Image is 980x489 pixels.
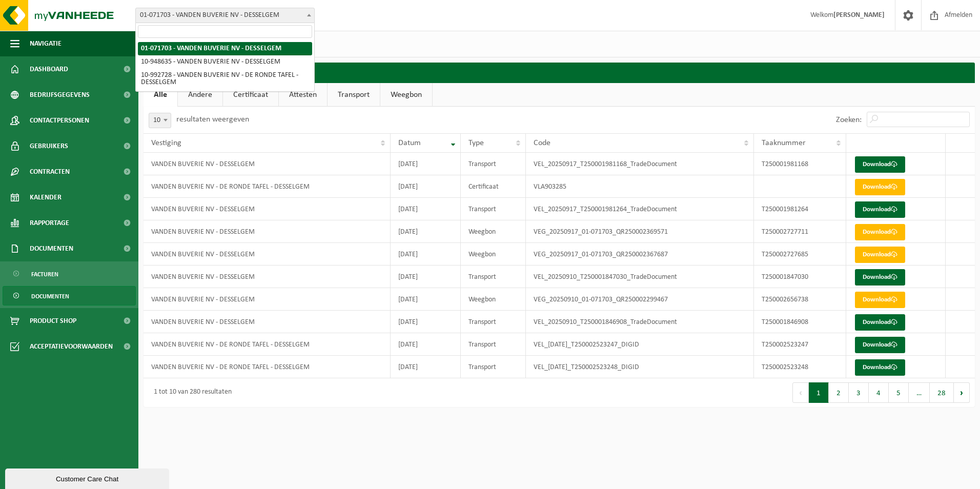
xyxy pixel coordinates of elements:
[754,220,846,243] td: T250002727711
[30,236,73,261] span: Documenten
[144,333,391,356] td: VANDEN BUVERIE NV - DE RONDE TAFEL - DESSELGEM
[391,220,461,243] td: [DATE]
[136,8,314,23] span: 01-071703 - VANDEN BUVERIE NV - DESSELGEM
[178,83,222,107] a: Andere
[909,382,930,403] span: …
[3,286,136,305] a: Documenten
[144,83,177,107] a: Alle
[754,243,846,266] td: T250002727685
[461,266,526,288] td: Transport
[391,333,461,356] td: [DATE]
[526,220,754,243] td: VEG_20250917_01-071703_QR250002369571
[855,292,905,308] a: Download
[144,288,391,311] td: VANDEN BUVERIE NV - DESSELGEM
[954,382,970,403] button: Next
[391,153,461,175] td: [DATE]
[754,198,846,220] td: T250001981264
[135,8,315,23] span: 01-071703 - VANDEN BUVERIE NV - DESSELGEM
[391,311,461,333] td: [DATE]
[30,108,89,133] span: Contactpersonen
[380,83,432,107] a: Weegbon
[526,153,754,175] td: VEL_20250917_T250001981168_TradeDocument
[461,220,526,243] td: Weegbon
[5,466,171,489] iframe: chat widget
[754,356,846,378] td: T250002523248
[461,153,526,175] td: Transport
[176,115,249,124] label: resultaten weergeven
[855,359,905,376] a: Download
[138,55,312,69] li: 10-948635 - VANDEN BUVERIE NV - DESSELGEM
[829,382,849,403] button: 2
[809,382,829,403] button: 1
[526,311,754,333] td: VEL_20250910_T250001846908_TradeDocument
[31,287,69,306] span: Documenten
[849,382,869,403] button: 3
[855,269,905,286] a: Download
[30,82,90,108] span: Bedrijfsgegevens
[869,382,889,403] button: 4
[279,83,327,107] a: Attesten
[144,198,391,220] td: VANDEN BUVERIE NV - DESSELGEM
[461,175,526,198] td: Certificaat
[223,83,278,107] a: Certificaat
[138,42,312,55] li: 01-071703 - VANDEN BUVERIE NV - DESSELGEM
[461,333,526,356] td: Transport
[855,156,905,173] a: Download
[526,333,754,356] td: VEL_[DATE]_T250002523247_DIGID
[149,383,232,402] div: 1 tot 10 van 280 resultaten
[30,133,68,159] span: Gebruikers
[754,333,846,356] td: T250002523247
[855,201,905,218] a: Download
[151,139,181,147] span: Vestiging
[391,243,461,266] td: [DATE]
[754,311,846,333] td: T250001846908
[754,288,846,311] td: T250002656738
[30,185,62,210] span: Kalender
[754,153,846,175] td: T250001981168
[526,243,754,266] td: VEG_20250917_01-071703_QR250002367687
[461,356,526,378] td: Transport
[391,198,461,220] td: [DATE]
[855,337,905,353] a: Download
[461,288,526,311] td: Weegbon
[31,264,58,284] span: Facturen
[889,382,909,403] button: 5
[144,153,391,175] td: VANDEN BUVERIE NV - DESSELGEM
[30,56,68,82] span: Dashboard
[144,175,391,198] td: VANDEN BUVERIE NV - DE RONDE TAFEL - DESSELGEM
[526,356,754,378] td: VEL_[DATE]_T250002523248_DIGID
[328,83,380,107] a: Transport
[391,356,461,378] td: [DATE]
[930,382,954,403] button: 28
[792,382,809,403] button: Previous
[3,264,136,283] a: Facturen
[526,175,754,198] td: VLA903285
[144,63,975,83] h2: Documenten
[762,139,806,147] span: Taaknummer
[144,311,391,333] td: VANDEN BUVERIE NV - DESSELGEM
[461,311,526,333] td: Transport
[461,198,526,220] td: Transport
[391,266,461,288] td: [DATE]
[30,31,62,56] span: Navigatie
[398,139,421,147] span: Datum
[30,159,70,185] span: Contracten
[855,224,905,240] a: Download
[526,266,754,288] td: VEL_20250910_T250001847030_TradeDocument
[855,247,905,263] a: Download
[833,11,885,19] strong: [PERSON_NAME]
[144,243,391,266] td: VANDEN BUVERIE NV - DESSELGEM
[138,69,312,89] li: 10-992728 - VANDEN BUVERIE NV - DE RONDE TAFEL - DESSELGEM
[144,356,391,378] td: VANDEN BUVERIE NV - DE RONDE TAFEL - DESSELGEM
[855,314,905,331] a: Download
[30,308,76,334] span: Product Shop
[526,198,754,220] td: VEL_20250917_T250001981264_TradeDocument
[391,288,461,311] td: [DATE]
[754,266,846,288] td: T250001847030
[468,139,484,147] span: Type
[855,179,905,195] a: Download
[461,243,526,266] td: Weegbon
[526,288,754,311] td: VEG_20250910_01-071703_QR250002299467
[144,266,391,288] td: VANDEN BUVERIE NV - DESSELGEM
